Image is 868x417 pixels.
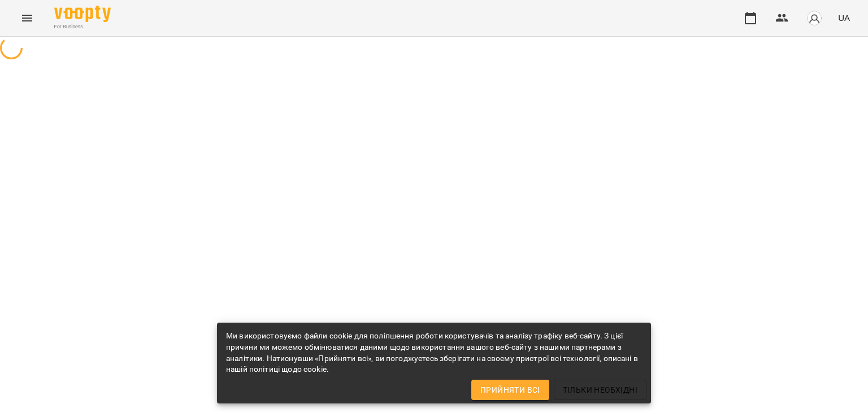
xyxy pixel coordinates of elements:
[834,7,854,28] button: UA
[54,23,111,31] span: For Business
[14,5,41,32] button: Menu
[54,6,111,22] img: Voopty Logo
[806,10,822,26] img: avatar_s.png
[838,12,850,24] span: UA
